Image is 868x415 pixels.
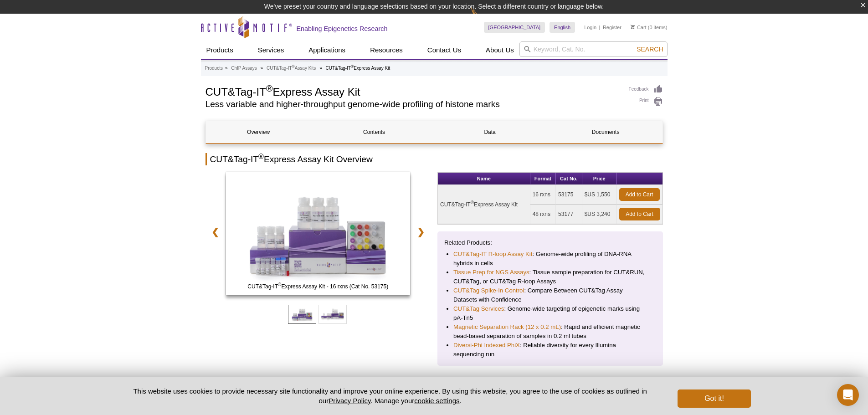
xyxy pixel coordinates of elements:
li: : Genome-wide targeting of epigenetic marks using pA-Tn5 [453,304,647,323]
span: Search [637,46,663,53]
sup: ® [292,64,295,69]
sup: ® [471,200,474,205]
th: Format [530,173,556,185]
th: Name [438,173,530,185]
li: » [319,66,322,71]
li: : Compare Between CUT&Tag Assay Datasets with Confidence [453,286,647,304]
a: [GEOGRAPHIC_DATA] [484,22,545,33]
li: : Genome-wide profiling of DNA-RNA hybrids in cells [453,250,647,268]
a: Resources [365,41,408,59]
a: Diversi-Phi Indexed PhiX [453,341,520,350]
a: Overview [206,121,311,143]
a: CUT&Tag Services [453,304,504,313]
a: Add to Cart [619,208,660,220]
a: Privacy Policy [329,397,370,405]
a: ❯ [411,221,431,242]
a: English [550,22,575,33]
a: ❮ [205,221,225,242]
a: CUT&Tag-IT®Assay Kits [267,64,316,72]
h2: CUT&Tag-IT Express Assay Kit Overview [205,153,663,165]
li: » [261,66,263,71]
td: $US 1,550 [582,185,617,205]
a: Tissue Prep for NGS Assays [453,268,529,277]
li: : Rapid and efficient magnetic bead-based separation of samples in 0.2 ml tubes [453,323,647,341]
a: CUT&Tag Spike-In Control [453,286,524,295]
li: CUT&Tag-IT Express Assay Kit [325,66,390,71]
a: Contents [322,121,427,143]
sup: ® [351,64,354,69]
h1: CUT&Tag-IT Express Assay Kit [205,84,620,98]
h2: Enabling Epigenetics Research [297,25,388,33]
td: 53175 [556,185,582,205]
td: $US 3,240 [582,205,617,224]
a: Applications [303,41,351,59]
a: CUT&Tag-IT R-loop Assay Kit [453,250,532,259]
a: Register [603,24,621,31]
a: Products [205,64,223,72]
img: Change Here [471,7,495,28]
a: Add to Cart [619,188,660,201]
th: Price [582,173,617,185]
sup: ® [258,153,264,160]
li: (0 items) [631,22,668,33]
td: 16 rxns [530,185,556,205]
img: CUT&Tag-IT Express Assay Kit - 16 rxns [226,172,411,295]
button: cookie settings [414,397,459,405]
a: Feedback [629,84,663,94]
li: » [225,66,228,71]
th: Cat No. [556,173,582,185]
span: CUT&Tag-IT Express Assay Kit - 16 rxns (Cat No. 53175) [228,282,408,291]
td: 53177 [556,205,582,224]
input: Keyword, Cat. No. [519,41,668,57]
a: Data [437,121,543,143]
a: ChIP Assays [231,64,257,72]
a: Login [584,24,596,31]
a: Contact Us [422,41,467,59]
li: | [599,22,601,33]
sup: ® [266,83,273,93]
td: CUT&Tag-IT Express Assay Kit [438,185,530,224]
td: 48 rxns [530,205,556,224]
img: Your Cart [631,25,635,29]
sup: ® [278,282,281,287]
button: Search [634,45,666,53]
li: : Tissue sample preparation for CUT&RUN, CUT&Tag, or CUT&Tag R-loop Assays [453,268,647,286]
a: About Us [480,41,519,59]
button: Got it! [678,389,750,408]
div: Open Intercom Messenger [837,384,859,406]
a: CUT&Tag-IT Express Assay Kit - 16 rxns [226,172,411,298]
a: Documents [553,121,658,143]
h2: Less variable and higher-throughput genome-wide profiling of histone marks [205,100,620,108]
p: This website uses cookies to provide necessary site functionality and improve your online experie... [118,386,663,405]
a: Cart [631,24,647,31]
p: Related Products: [444,238,656,247]
li: : Reliable diversity for every Illumina sequencing run [453,341,647,359]
a: Products [201,41,239,59]
a: Print [629,97,663,107]
a: Magnetic Separation Rack (12 x 0.2 mL) [453,323,561,332]
a: Services [252,41,290,59]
